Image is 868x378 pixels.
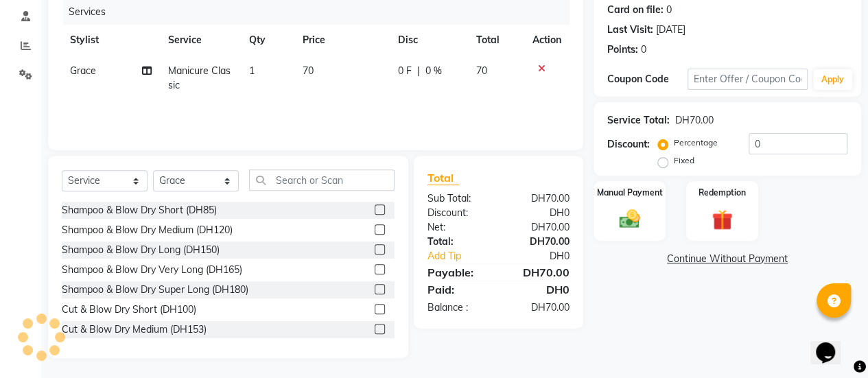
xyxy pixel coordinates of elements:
label: Redemption [699,187,746,199]
div: Shampoo & Blow Dry Medium (DH120) [62,223,233,237]
a: Add Tip [417,249,512,263]
div: DH70.00 [498,235,580,249]
span: 70 [303,64,314,77]
th: Price [294,25,390,56]
span: Manicure Classic [168,64,231,91]
th: Service [160,25,240,56]
img: _gift.svg [705,207,739,233]
label: Fixed [674,154,694,167]
div: [DATE] [656,23,685,37]
div: Cut & Blow Dry Medium (DH153) [62,322,207,337]
label: Manual Payment [597,187,663,199]
input: Search or Scan [249,169,395,191]
div: DH70.00 [675,113,714,128]
th: Total [468,25,524,56]
button: Apply [813,69,852,90]
div: Last Visit: [607,23,653,37]
label: Percentage [674,137,718,149]
div: DH0 [498,206,580,220]
div: Shampoo & Blow Dry Short (DH85) [62,203,217,217]
span: 0 F [398,64,412,78]
div: DH0 [512,249,580,263]
div: Balance : [417,300,499,315]
iframe: chat widget [810,323,854,364]
th: Action [524,25,570,56]
th: Disc [390,25,468,56]
div: Card on file: [607,3,664,17]
div: Net: [417,220,499,235]
div: 0 [666,3,672,17]
div: DH70.00 [498,191,580,206]
div: Discount: [417,206,499,220]
div: DH0 [498,281,580,298]
div: Coupon Code [607,72,688,86]
div: Payable: [417,264,499,281]
div: Paid: [417,281,499,298]
div: Discount: [607,137,650,152]
div: DH70.00 [498,220,580,235]
div: DH70.00 [498,264,580,281]
div: Shampoo & Blow Dry Long (DH150) [62,243,220,257]
div: 0 [641,43,646,57]
input: Enter Offer / Coupon Code [688,69,808,90]
div: Sub Total: [417,191,499,206]
span: Grace [70,64,96,77]
th: Qty [241,25,294,56]
div: Cut & Blow Dry Short (DH100) [62,303,196,317]
th: Stylist [62,25,160,56]
div: DH70.00 [498,300,580,315]
div: Service Total: [607,113,670,128]
div: Shampoo & Blow Dry Super Long (DH180) [62,283,248,297]
span: | [417,64,420,78]
span: 1 [249,64,255,77]
a: Continue Without Payment [596,252,858,266]
div: Points: [607,43,638,57]
span: Total [427,171,459,185]
span: 70 [476,64,487,77]
div: Total: [417,235,499,249]
div: Shampoo & Blow Dry Very Long (DH165) [62,263,242,277]
img: _cash.svg [613,207,646,231]
span: 0 % [425,64,442,78]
